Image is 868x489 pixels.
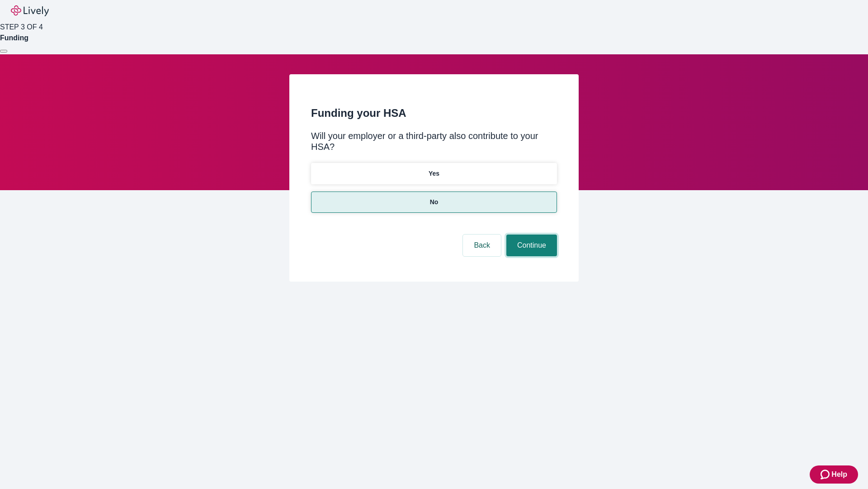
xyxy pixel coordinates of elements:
[831,469,847,480] span: Help
[821,469,831,480] svg: Zendesk support icon
[810,465,858,484] button: Zendesk support iconHelp
[311,130,557,152] div: Will your employer or a third-party also contribute to your HSA?
[506,235,557,256] button: Continue
[430,197,439,207] p: No
[311,192,557,213] button: No
[311,105,557,121] h2: Funding your HSA
[311,163,557,184] button: Yes
[11,5,49,16] img: Lively
[429,169,439,178] p: Yes
[463,235,501,256] button: Back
